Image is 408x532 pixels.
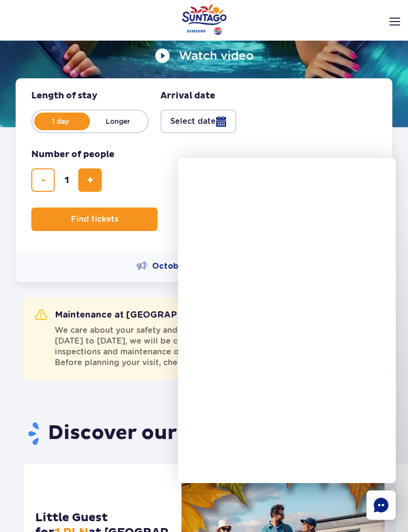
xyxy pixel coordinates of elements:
[90,111,146,132] label: Longer
[31,149,114,161] span: Number of people
[16,78,392,251] form: Planning your visit to Park of Poland
[155,48,254,64] button: Watch video
[55,168,78,192] input: number of tickets
[177,421,239,445] span: sunny
[136,260,273,272] a: October attractions calendar
[55,325,264,368] span: We care about your safety and comfort. From [DATE] to [DATE], we will be conducting inspections a...
[35,309,229,321] h2: Maintenance at [GEOGRAPHIC_DATA]
[78,168,102,192] button: add ticket
[152,261,273,272] span: October attractions calendar
[31,90,97,102] span: Length of stay
[366,490,396,520] div: Chat
[178,158,396,483] iframe: chatbot
[31,168,55,192] button: remove ticket
[32,111,88,132] label: 1 day
[160,110,236,133] button: Select date
[389,18,400,25] img: Open menu
[31,208,158,231] button: Find tickets
[23,421,385,446] h2: Discover our promotions
[71,215,118,224] span: Find tickets
[160,90,215,102] span: Arrival date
